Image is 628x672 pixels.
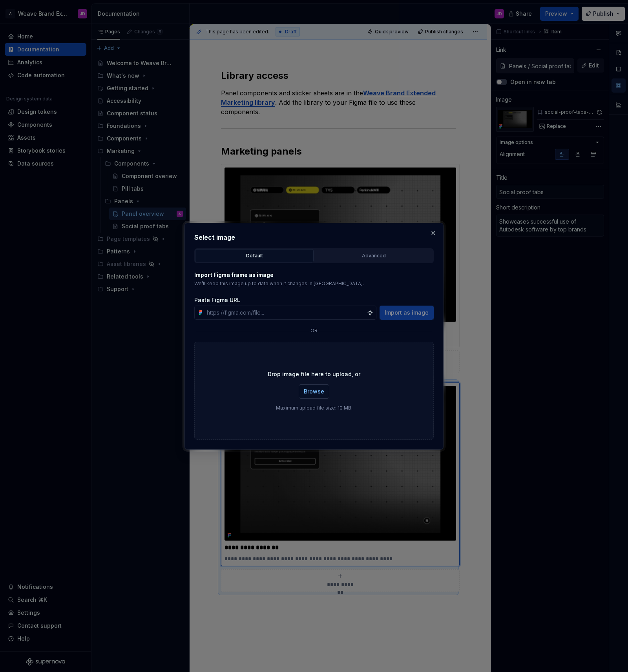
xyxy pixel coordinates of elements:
[194,296,240,304] label: Paste Figma URL
[299,384,329,399] button: Browse
[204,306,367,320] input: https://figma.com/file...
[317,252,430,260] div: Advanced
[304,388,324,395] span: Browse
[198,252,311,260] div: Default
[194,233,434,242] h2: Select image
[194,271,434,279] p: Import Figma frame as image
[194,280,434,287] p: We’ll keep this image up to date when it changes in [GEOGRAPHIC_DATA].
[310,328,318,334] p: or
[268,370,360,378] p: Drop image file here to upload, or
[276,405,352,411] p: Maximum upload file size: 10 MB.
